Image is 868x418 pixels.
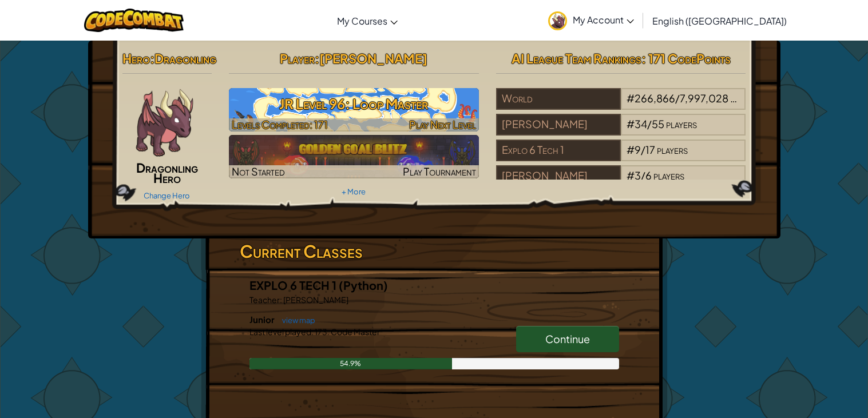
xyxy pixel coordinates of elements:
div: World [496,88,621,110]
span: # [627,91,635,105]
span: : [150,50,154,66]
a: view map [276,316,315,325]
span: Play Next Level [409,118,476,131]
a: Change Hero [144,191,190,200]
div: 54.9% [249,358,453,369]
span: Player [280,50,315,66]
span: players [666,117,697,130]
span: 34 [635,117,647,130]
span: Last level played [249,327,311,337]
span: Code Master [330,327,380,337]
a: [PERSON_NAME]#34/55players [496,125,746,138]
span: 3 [635,169,641,182]
span: 6 [645,169,652,182]
span: 55 [652,117,664,130]
a: English ([GEOGRAPHIC_DATA]) [647,5,792,36]
div: Explo 6 Tech 1 [496,140,621,161]
span: Dragonling Hero [136,160,198,186]
span: [PERSON_NAME] [319,50,427,66]
span: 173. [314,327,330,337]
span: My Account [573,14,634,26]
a: My Courses [331,5,403,36]
span: EXPLO 6 TECH 1 [249,278,339,292]
span: 7,997,028 [680,91,728,105]
span: My Courses [337,15,387,27]
a: World#266,866/7,997,028players [496,99,746,112]
span: Not Started [232,165,285,178]
span: Levels Completed: 171 [232,118,328,131]
span: / [647,117,652,130]
span: AI League Team Rankings [512,50,641,66]
span: Continue [545,332,590,345]
span: [PERSON_NAME] [282,294,348,305]
a: Not StartedPlay Tournament [229,135,479,178]
span: English ([GEOGRAPHIC_DATA]) [652,15,787,27]
span: Junior [249,314,276,325]
span: 266,866 [635,91,675,105]
span: / [641,169,645,182]
a: Explo 6 Tech 1#9/17players [496,150,746,164]
span: # [627,143,635,156]
img: Golden Goal [229,135,479,178]
h3: JR Level 96: Loop Master [229,91,479,117]
a: [PERSON_NAME]#3/6players [496,176,746,189]
h3: Current Classes [240,238,629,264]
img: CodeCombat logo [84,9,184,32]
span: Teacher [249,294,280,305]
span: : 171 CodePoints [641,50,731,66]
div: [PERSON_NAME] [496,165,621,187]
span: Dragonling [154,50,216,66]
span: # [627,117,635,130]
span: # [627,169,635,182]
span: players [653,169,684,182]
span: / [641,143,645,156]
span: : [315,50,319,66]
img: JR Level 96: Loop Master [229,88,479,132]
div: [PERSON_NAME] [496,114,621,136]
img: dragonling.png [130,88,199,157]
span: / [675,91,680,105]
img: avatar [548,11,567,30]
a: My Account [542,2,640,38]
span: Hero [122,50,150,66]
span: 9 [635,143,641,156]
span: Play Tournament [403,165,476,178]
span: 17 [645,143,655,156]
span: players [657,143,688,156]
a: Play Next Level [229,88,479,132]
a: + More [342,187,366,196]
span: : [311,327,314,337]
span: (Python) [339,278,388,292]
span: : [280,294,282,305]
